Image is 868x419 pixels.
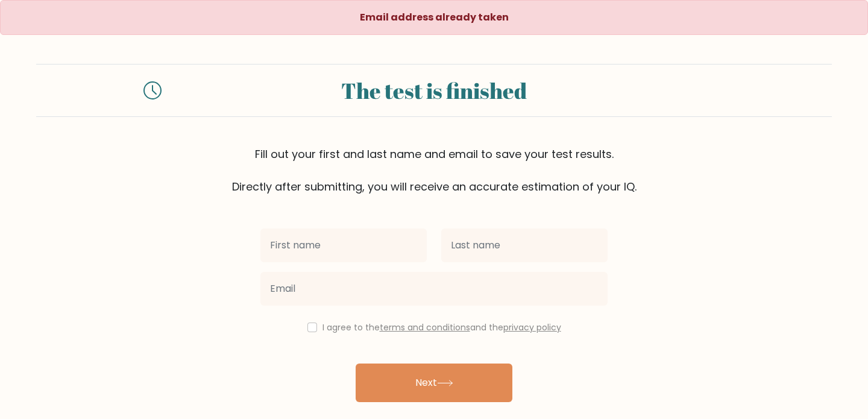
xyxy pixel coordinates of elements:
[503,321,561,333] a: privacy policy
[260,272,608,306] input: Email
[441,228,608,262] input: Last name
[360,10,509,24] strong: Email address already taken
[356,364,512,402] button: Next
[36,146,832,195] div: Fill out your first and last name and email to save your test results. Directly after submitting,...
[260,228,427,262] input: First name
[380,321,470,333] a: terms and conditions
[176,74,692,107] div: The test is finished
[322,321,561,333] label: I agree to the and the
